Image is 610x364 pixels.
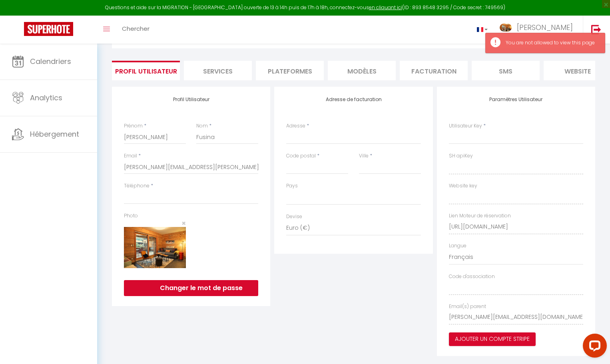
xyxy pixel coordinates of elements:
label: Code d'association [449,273,495,280]
span: Analytics [30,93,62,103]
label: Email [124,152,137,160]
img: logout [591,24,601,34]
label: Code postal [286,152,316,160]
label: Prénom [124,122,143,130]
h4: Profil Utilisateur [124,97,258,102]
div: You are not allowed to view this page [506,39,597,47]
button: Changer le mot de passe [124,280,258,296]
iframe: LiveChat chat widget [576,330,610,364]
label: Ville [359,152,369,160]
button: Ajouter un compte Stripe [449,332,536,346]
label: Photo [124,212,138,220]
li: SMS [472,61,540,80]
h4: Paramètres Utilisateur [449,97,583,102]
img: 17321066646081.JPG [124,227,186,268]
li: MODÈLES [328,61,396,80]
li: Services [184,61,252,80]
label: Nom [196,122,208,130]
label: Pays [286,182,298,190]
img: ... [500,24,512,32]
button: Close [181,220,186,227]
label: SH apiKey [449,152,473,160]
span: Calendriers [30,56,71,66]
a: ... [PERSON_NAME] [494,16,583,44]
li: Facturation [400,61,468,80]
label: Téléphone [124,182,150,190]
li: Profil Utilisateur [112,61,180,80]
img: Super Booking [24,22,73,36]
span: Hébergement [30,129,79,139]
h4: Adresse de facturation [286,97,421,102]
label: Adresse [286,122,305,130]
label: Website key [449,182,477,190]
span: [PERSON_NAME] [517,22,573,32]
label: Lien Moteur de réservation [449,212,511,220]
label: Email(s) parent [449,303,486,310]
label: Devise [286,213,302,221]
label: Langue [449,242,466,250]
label: Utilisateur Key [449,122,482,130]
a: en cliquant ici [369,4,402,11]
a: Chercher [116,16,155,44]
li: Plateformes [256,61,324,80]
span: × [181,218,186,228]
span: Chercher [122,24,150,33]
